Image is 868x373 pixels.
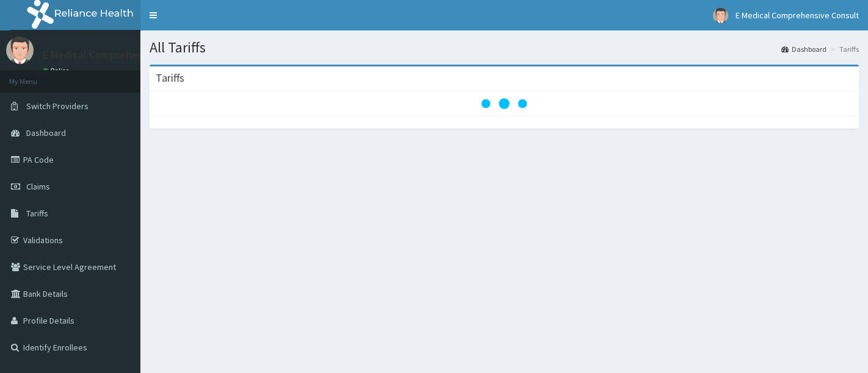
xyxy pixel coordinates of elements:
[781,44,826,54] a: Dashboard
[43,66,72,75] a: Online
[480,79,529,128] svg: audio-loading
[43,49,202,60] p: E Medical Comprehensive Consult
[26,101,89,112] span: Switch Providers
[6,37,34,64] img: User Image
[26,127,66,138] span: Dashboard
[736,10,859,21] span: E Medical Comprehensive Consult
[828,44,859,54] li: Tariffs
[156,73,184,83] h3: Tariffs
[26,208,48,219] span: Tariffs
[26,181,50,192] span: Claims
[150,40,859,55] h1: All Tariffs
[713,8,728,23] img: User Image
